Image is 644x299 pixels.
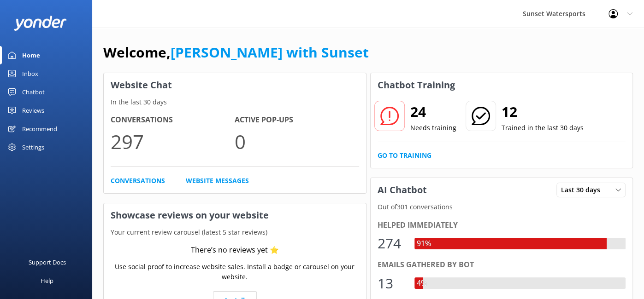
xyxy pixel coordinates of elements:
p: 0 [235,126,359,157]
div: 4% [414,277,429,289]
div: Inbox [22,64,38,83]
h3: Chatbot Training [371,73,462,97]
p: In the last 30 days [104,97,366,107]
h2: 24 [410,101,456,123]
p: Needs training [410,123,456,133]
div: 91% [414,238,433,250]
div: 13 [378,272,405,294]
div: Helped immediately [378,219,626,231]
div: There’s no reviews yet ⭐ [191,244,279,256]
p: Out of 301 conversations [371,202,633,212]
p: 297 [111,126,235,157]
div: Help [41,271,53,290]
div: Chatbot [22,83,45,101]
div: Recommend [22,120,57,138]
div: 274 [378,232,405,254]
h1: Welcome, [103,41,369,63]
div: Support Docs [29,253,66,271]
p: Your current review carousel (latest 5 star reviews) [104,227,366,237]
a: Go to Training [378,150,431,161]
a: Conversations [111,176,165,186]
h2: 12 [502,101,584,123]
div: Reviews [22,101,44,120]
p: Trained in the last 30 days [502,123,584,133]
p: Use social proof to increase website sales. Install a badge or carousel on your website. [111,262,359,282]
div: Home [22,46,40,64]
div: Settings [22,138,44,156]
span: Last 30 days [561,185,606,195]
img: yonder-white-logo.png [14,16,67,31]
a: Website Messages [186,176,249,186]
h3: Website Chat [104,73,366,97]
h4: Conversations [111,114,235,126]
a: [PERSON_NAME] with Sunset [171,43,369,62]
h4: Active Pop-ups [235,114,359,126]
div: Emails gathered by bot [378,259,626,271]
h3: Showcase reviews on your website [104,203,366,227]
h3: AI Chatbot [371,178,434,202]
